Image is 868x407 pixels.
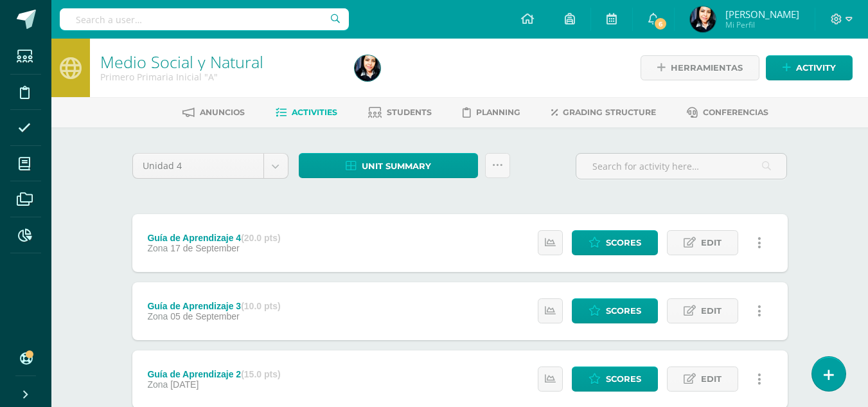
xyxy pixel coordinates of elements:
span: Unit summary [362,154,431,178]
a: Scores [572,298,658,323]
a: Herramientas [641,55,759,80]
span: 17 de September [170,243,239,253]
div: Guía de Aprendizaje 3 [147,301,280,311]
span: Edit [701,231,722,255]
a: Activities [276,102,337,123]
img: 40a78f1f58f45e25bd73882cb4db0d92.png [690,6,716,32]
input: Search a user… [60,8,349,30]
span: Mi Perfil [725,19,799,30]
a: Students [368,102,432,123]
span: Unidad 4 [143,154,254,178]
span: Scores [606,299,641,323]
span: Activity [796,56,836,80]
span: Grading structure [563,107,656,117]
div: Primero Primaria Inicial 'A' [100,71,339,83]
span: Planning [476,107,520,117]
a: Scores [572,230,658,255]
strong: (15.0 pts) [241,369,280,379]
span: Zona [147,243,168,253]
h1: Medio Social y Natural [100,53,339,71]
span: Edit [701,367,722,391]
span: 05 de September [170,311,239,321]
input: Search for activity here… [576,154,786,179]
strong: (10.0 pts) [241,301,280,311]
strong: (20.0 pts) [241,233,280,243]
a: Planning [463,102,520,123]
span: Scores [606,367,641,391]
a: Grading structure [551,102,656,123]
a: Scores [572,366,658,392]
a: Medio Social y Natural [100,51,263,73]
a: Unidad 4 [133,154,288,178]
a: Unit summary [299,153,478,178]
span: Activities [292,107,337,117]
span: Zona [147,311,168,321]
span: Herramientas [671,56,743,80]
img: 40a78f1f58f45e25bd73882cb4db0d92.png [355,55,380,81]
span: Edit [701,299,722,323]
span: [PERSON_NAME] [725,8,799,21]
a: Conferencias [687,102,768,123]
span: Zona [147,379,168,390]
span: 6 [653,17,668,31]
span: Scores [606,231,641,255]
div: Guía de Aprendizaje 2 [147,369,280,379]
span: Conferencias [703,107,768,117]
span: [DATE] [170,379,199,390]
a: Activity [766,55,853,80]
div: Guía de Aprendizaje 4 [147,233,280,243]
span: Students [387,107,432,117]
span: Anuncios [200,107,245,117]
a: Anuncios [182,102,245,123]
